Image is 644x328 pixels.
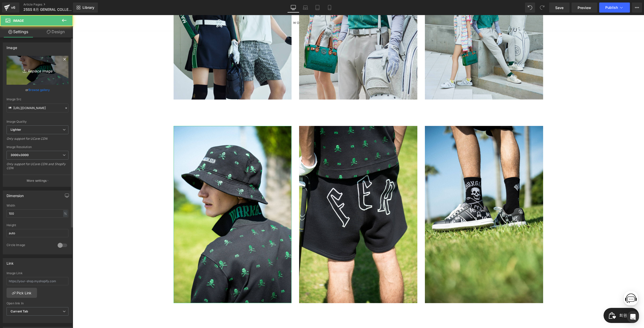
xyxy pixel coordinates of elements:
div: Image Quality [7,120,68,123]
a: New Library [73,3,98,13]
div: Open link In [7,302,68,305]
div: Link [7,258,14,265]
i: Replace Image [17,67,58,73]
div: % [63,210,68,217]
div: Image [7,43,17,50]
a: Mobile [324,3,336,13]
a: Browse gallery [28,85,50,94]
div: Image Link [7,271,68,275]
div: or [7,87,68,92]
span: Image [13,19,24,23]
b: Current Tab [11,309,28,313]
div: Only support for UCare CDN [7,137,68,144]
a: Preview [572,3,597,13]
b: 3000x3000 [11,153,29,157]
a: Article Pages [23,3,81,7]
a: 홈 [2,159,33,172]
div: Circle Image [7,243,53,248]
a: 설정 [65,159,97,172]
input: auto [7,229,68,237]
button: Publish [599,3,630,13]
span: 대화 [46,167,52,171]
button: Undo [525,3,535,13]
a: v6 [2,3,19,13]
span: 회원가입 [16,4,32,11]
span: Save [555,5,563,10]
span: Library [83,5,94,10]
span: Publish [605,6,618,10]
a: Pick Link [7,288,37,298]
button: More settings [3,175,72,186]
div: Only support for UCare CDN and Shopify CDN [7,162,68,173]
div: Open Intercom Messenger [627,311,639,323]
b: Lighter [11,128,21,131]
a: Laptop [299,3,311,13]
div: Image Resolution [7,145,68,149]
a: Tablet [311,3,324,13]
a: Desktop [287,3,299,13]
p: More settings [27,178,47,183]
span: 25SS 8月 GENERAL COLLECTION [23,8,72,12]
a: 대화 [33,159,65,172]
div: v6 [10,4,16,11]
div: Dimension [7,191,24,198]
span: 홈 [16,167,19,171]
span: Preview [578,5,591,10]
div: Height [7,223,68,227]
div: Image Src [7,98,68,101]
input: Link [7,104,68,112]
span: 설정 [78,167,84,171]
button: Redo [537,3,547,13]
input: https://your-shop.myshopify.com [7,277,68,285]
input: auto [7,209,68,218]
button: More [632,3,642,13]
a: Design [37,26,74,37]
div: Width [7,204,68,207]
